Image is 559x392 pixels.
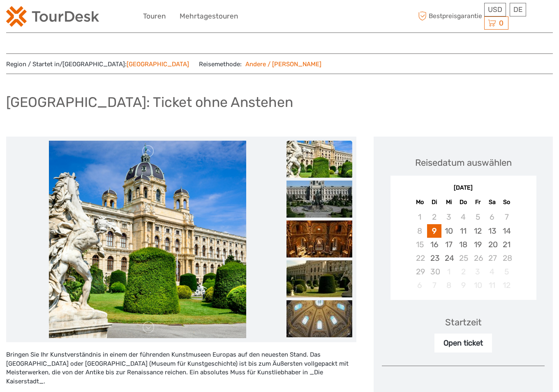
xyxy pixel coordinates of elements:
[413,197,427,208] div: Mo
[499,265,514,278] div: Not available Sonntag, 5. Oktober 2025
[427,278,441,292] div: Not available Dienstag, 7. Oktober 2025
[286,141,352,178] img: 4ca5732b837e4067a2e5a4a7942991f3_slider_thumbnail.jpg
[471,251,485,265] div: Not available Freitag, 26. September 2025
[413,278,427,292] div: Not available Montag, 6. Oktober 2025
[427,265,441,278] div: Not available Dienstag, 30. September 2025
[441,210,456,224] div: Not available Mittwoch, 3. September 2025
[471,238,485,251] div: Choose Freitag, 19. September 2025
[471,224,485,238] div: Choose Freitag, 12. September 2025
[499,197,514,208] div: So
[499,210,514,224] div: Not available Sonntag, 7. September 2025
[456,224,470,238] div: Choose Donnerstag, 11. September 2025
[485,265,499,278] div: Not available Samstag, 4. Oktober 2025
[510,3,526,16] div: DE
[456,197,470,208] div: Do
[390,184,536,193] div: [DATE]
[393,210,534,292] div: month 2025-09
[498,19,505,27] span: 0
[485,278,499,292] div: Not available Samstag, 11. Oktober 2025
[441,265,456,278] div: Not available Mittwoch, 1. Oktober 2025
[199,58,321,70] span: Reisemethode:
[488,5,502,14] span: USD
[499,278,514,292] div: Not available Sonntag, 12. Oktober 2025
[441,238,456,251] div: Choose Mittwoch, 17. September 2025
[427,197,441,208] div: Di
[413,238,427,251] div: Not available Montag, 15. September 2025
[286,220,352,257] img: aafd185926af4a179ac3148d40507fa9_slider_thumbnail.jpg
[143,10,166,22] a: Touren
[413,251,427,265] div: Not available Montag, 22. September 2025
[499,224,514,238] div: Choose Sonntag, 14. September 2025
[485,210,499,224] div: Not available Samstag, 6. September 2025
[6,60,189,69] span: Region / Startet in/[GEOGRAPHIC_DATA]:
[441,224,456,238] div: Choose Mittwoch, 10. September 2025
[415,156,512,169] div: Reisedatum auswählen
[456,210,470,224] div: Not available Donnerstag, 4. September 2025
[499,251,514,265] div: Not available Sonntag, 28. September 2025
[127,60,189,68] a: [GEOGRAPHIC_DATA]
[471,278,485,292] div: Not available Freitag, 10. Oktober 2025
[6,6,99,27] img: 2254-3441b4b5-4e5f-4d00-b396-31f1d84a6ebf_logo_small.png
[427,251,441,265] div: Choose Dienstag, 23. September 2025
[485,238,499,251] div: Choose Samstag, 20. September 2025
[441,251,456,265] div: Choose Mittwoch, 24. September 2025
[485,197,499,208] div: Sa
[485,251,499,265] div: Not available Samstag, 27. September 2025
[427,210,441,224] div: Not available Dienstag, 2. September 2025
[471,265,485,278] div: Not available Freitag, 3. Oktober 2025
[434,334,492,353] div: Open ticket
[413,210,427,224] div: Not available Montag, 1. September 2025
[413,224,427,238] div: Not available Montag, 8. September 2025
[456,265,470,278] div: Not available Donnerstag, 2. Oktober 2025
[49,141,246,338] img: 4ca5732b837e4067a2e5a4a7942991f3_main_slider.jpg
[242,60,321,68] a: Andere / [PERSON_NAME]
[427,224,441,238] div: Choose Dienstag, 9. September 2025
[471,210,485,224] div: Not available Freitag, 5. September 2025
[180,10,238,22] a: Mehrtagestouren
[471,197,485,208] div: Fr
[441,278,456,292] div: Not available Mittwoch, 8. Oktober 2025
[456,238,470,251] div: Choose Donnerstag, 18. September 2025
[456,278,470,292] div: Not available Donnerstag, 9. Oktober 2025
[427,238,441,251] div: Choose Dienstag, 16. September 2025
[286,181,352,218] img: 816cde41d3ab41fb98171f3ac67a8f31_slider_thumbnail.jpg
[499,238,514,251] div: Choose Sonntag, 21. September 2025
[485,224,499,238] div: Choose Samstag, 13. September 2025
[6,94,293,111] h1: [GEOGRAPHIC_DATA]: Ticket ohne Anstehen
[6,350,356,386] div: Bringen Sie Ihr Kunstverständnis in einem der führenden Kunstmuseen Europas auf den neuesten Stan...
[413,265,427,278] div: Not available Montag, 29. September 2025
[286,260,352,297] img: 91555082aedf47c6b4010785fc41706f_slider_thumbnail.jpg
[445,316,482,329] div: Startzeit
[441,197,456,208] div: Mi
[416,9,483,23] span: Bestpreisgarantie
[286,300,352,337] img: 4ddcd82e10514e6ea1d59a1be57a424f_slider_thumbnail.jpg
[456,251,470,265] div: Not available Donnerstag, 25. September 2025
